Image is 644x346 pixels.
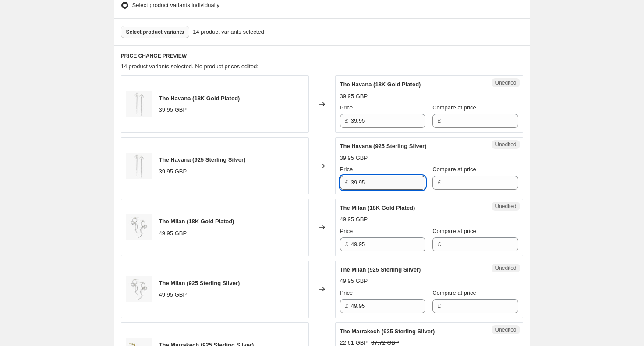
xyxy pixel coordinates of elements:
span: Select product variants [126,28,184,35]
span: The Havana (925 Sterling Silver) [159,156,246,163]
div: 49.95 GBP [340,277,368,286]
span: Unedited [495,326,516,333]
span: £ [345,117,348,124]
div: 39.95 GBP [340,154,368,162]
div: 49.95 GBP [159,290,187,299]
span: £ [438,117,441,124]
span: Compare at price [432,104,476,111]
span: Compare at price [432,290,476,296]
div: 39.95 GBP [159,106,187,114]
span: £ [438,179,441,186]
span: 14 product variants selected [193,28,264,36]
span: Unedited [495,203,516,210]
span: The Havana (925 Sterling Silver) [340,143,427,149]
span: The Marrakech (925 Sterling Silver) [340,328,435,335]
span: Price [340,104,353,111]
span: 14 product variants selected. No product prices edited: [121,63,258,70]
img: S3328b12dfa28475e856d3b30db0b12a9l_80x.jpg [126,276,152,302]
span: The Milan (18K Gold Plated) [340,205,415,211]
span: £ [345,179,348,186]
span: The Havana (18K Gold Plated) [340,81,421,88]
span: Select product variants individually [132,2,219,8]
span: The Havana (18K Gold Plated) [159,95,240,102]
span: Price [340,228,353,234]
h6: PRICE CHANGE PREVIEW [121,53,523,60]
span: Unedited [495,265,516,272]
img: S637f469e6e6240a7b553ffe267747dd2g_80x.jpg [126,153,152,179]
span: £ [345,303,348,309]
span: Price [340,166,353,173]
img: S637f469e6e6240a7b553ffe267747dd2g_80x.jpg [126,91,152,117]
span: Unedited [495,141,516,148]
span: £ [345,241,348,247]
img: S3328b12dfa28475e856d3b30db0b12a9l_80x.jpg [126,214,152,240]
div: 39.95 GBP [159,167,187,176]
div: 49.95 GBP [340,215,368,224]
div: 39.95 GBP [340,92,368,101]
span: Unedited [495,79,516,86]
span: The Milan (18K Gold Plated) [159,218,234,225]
button: Select product variants [121,26,190,38]
span: Price [340,290,353,296]
span: The Milan (925 Sterling Silver) [159,280,240,286]
span: £ [438,303,441,309]
div: 49.95 GBP [159,229,187,238]
span: The Milan (925 Sterling Silver) [340,266,421,273]
span: Compare at price [432,166,476,173]
span: £ [438,241,441,247]
span: Compare at price [432,228,476,234]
